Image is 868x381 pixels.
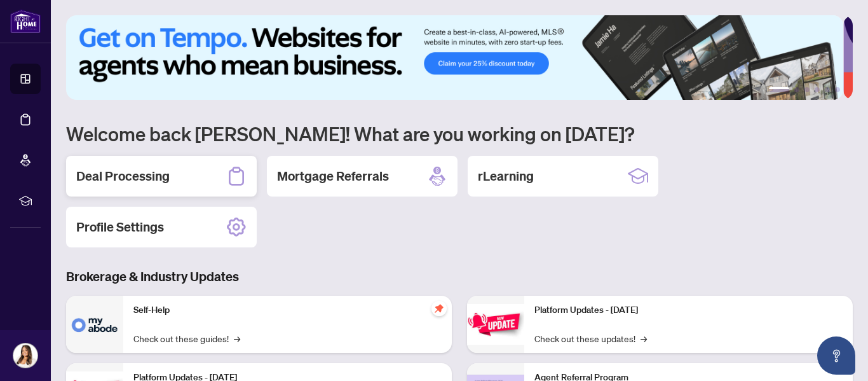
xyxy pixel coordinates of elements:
[66,268,853,286] h3: Brokerage & Industry Updates
[467,304,524,344] img: Platform Updates - June 23, 2025
[478,167,534,185] h2: rLearning
[76,167,170,185] h2: Deal Processing
[641,331,647,345] span: →
[66,121,853,146] h1: Welcome back [PERSON_NAME]! What are you working on [DATE]?
[825,87,830,92] button: 5
[534,331,647,345] a: Check out these updates!→
[835,87,840,92] button: 6
[769,87,789,92] button: 1
[804,87,810,92] button: 3
[76,218,164,236] h2: Profile Settings
[13,343,37,368] img: Profile Icon
[817,336,855,375] button: Open asap
[10,10,41,33] img: logo
[66,15,843,100] img: Slide 0
[234,331,240,345] span: →
[66,296,123,353] img: Self-Help
[431,301,447,316] span: pushpin
[133,331,240,345] a: Check out these guides!→
[133,303,442,317] p: Self-Help
[277,167,389,185] h2: Mortgage Referrals
[794,87,799,92] button: 2
[534,303,843,317] p: Platform Updates - [DATE]
[815,87,820,92] button: 4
